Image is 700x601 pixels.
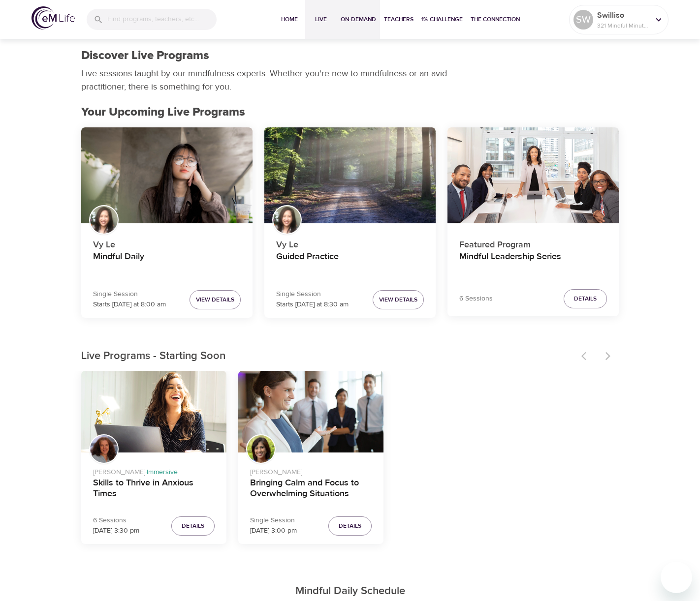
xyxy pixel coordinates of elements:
button: Mindful Leadership Series [447,127,619,224]
h4: Bringing Calm and Focus to Overwhelming Situations [250,478,372,501]
button: Details [328,516,372,536]
span: Home [278,14,301,25]
span: View Details [379,295,417,305]
h4: Skills to Thrive in Anxious Times [93,478,215,501]
span: Details [574,294,597,304]
p: Swilliso [597,9,649,21]
h2: Your Upcoming Live Programs [81,105,619,120]
p: 321 Mindful Minutes [597,21,649,30]
p: 6 Sessions [459,294,493,304]
button: Bringing Calm and Focus to Overwhelming Situations [238,371,383,452]
span: 1% Challenge [421,14,463,25]
iframe: Button to launch messaging window [661,562,692,593]
div: SW [573,10,593,30]
h4: Mindful Daily [93,251,241,275]
button: Details [564,289,607,308]
p: Single Session [250,515,297,526]
span: On-Demand [341,14,376,25]
p: Featured Program [459,234,607,251]
p: Live Programs - Starting Soon [81,348,575,364]
button: Details [171,516,215,536]
span: The Connection [471,14,520,25]
button: Skills to Thrive in Anxious Times [81,371,226,452]
p: Single Session [276,289,349,300]
p: Vy Le [276,234,424,251]
p: Live sessions taught by our mindfulness experts. Whether you're new to mindfulness or an avid pra... [81,67,450,93]
button: View Details [190,290,241,309]
span: Teachers [384,14,414,25]
span: Immersive [147,468,178,477]
h4: Guided Practice [276,251,424,275]
p: [DATE] 3:00 pm [250,526,297,536]
button: Guided Practice [264,127,436,224]
span: Details [339,521,361,531]
span: Live [309,14,333,25]
p: [DATE] 3:30 pm [93,526,139,536]
p: [PERSON_NAME] · [93,463,215,478]
span: View Details [196,295,234,305]
p: Starts [DATE] at 8:30 am [276,300,349,310]
p: Mindful Daily Schedule [73,583,627,600]
p: Starts [DATE] at 8:00 am [93,300,166,310]
p: Vy Le [93,234,241,251]
h4: Mindful Leadership Series [459,251,607,275]
button: View Details [373,290,424,309]
span: Details [182,521,204,531]
input: Find programs, teachers, etc... [107,9,217,30]
p: 6 Sessions [93,515,139,526]
p: [PERSON_NAME] [250,463,372,478]
img: logo [32,6,75,30]
button: Mindful Daily [81,127,253,224]
h1: Discover Live Programs [81,49,209,63]
p: Single Session [93,289,166,300]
